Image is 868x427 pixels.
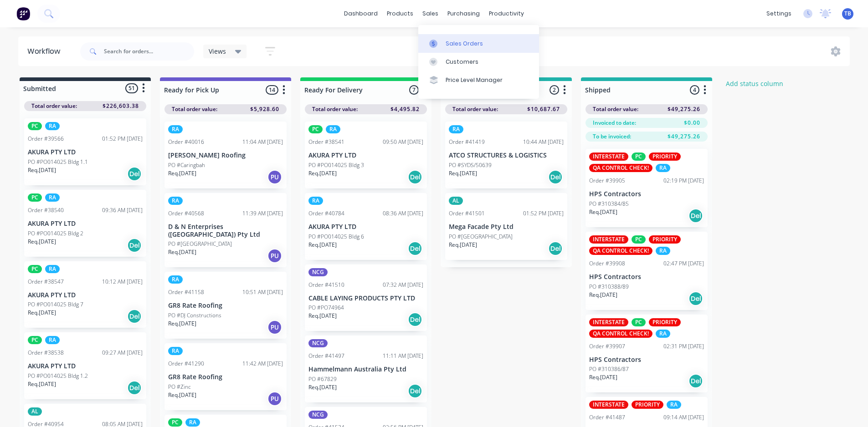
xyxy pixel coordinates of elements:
[28,349,64,357] div: Order #38538
[168,418,182,427] div: PC
[589,291,617,299] p: Req. [DATE]
[445,122,567,188] div: RAOrder #4141910:44 AM [DATE]ATCO STRUCTURES & LOGISTICSPO #SYDS/50639Req.[DATE]Del
[305,335,427,402] div: NCGOrder #4149711:11 AM [DATE]Hammelmann Australia Pty LtdPO #67829Req.[DATE]Del
[684,119,700,127] span: $0.00
[168,311,221,320] p: PO #DJ Constructions
[31,102,77,110] span: Total order value:
[168,373,283,381] p: GR8 Rate Roofing
[267,170,282,184] div: PU
[449,138,485,146] div: Order #41419
[452,105,498,113] span: Total order value:
[24,261,146,328] div: PCRAOrder #3854710:12 AM [DATE]AKURA PTY LTDPO #PO014025 Bldg 7Req.[DATE]Del
[589,235,628,244] div: INTERSTATE
[102,206,143,214] div: 09:36 AM [DATE]
[589,200,629,208] p: PO #310384/85
[168,360,204,368] div: Order #41290
[589,190,704,198] p: HPS Contractors
[185,418,200,427] div: RA
[209,46,226,56] span: Views
[267,320,282,335] div: PU
[168,152,283,159] p: [PERSON_NAME] Roofing
[45,122,60,130] div: RA
[589,373,617,381] p: Req. [DATE]
[28,238,56,246] p: Req. [DATE]
[382,7,418,20] div: products
[632,318,646,326] div: PC
[589,152,628,161] div: INTERSTATE
[308,411,328,419] div: NCG
[668,132,700,141] span: $49,275.26
[449,197,463,205] div: AL
[418,71,539,89] a: Price Level Manager
[449,209,485,218] div: Order #41501
[688,291,703,306] div: Del
[168,138,204,146] div: Order #40016
[586,149,708,227] div: INTERSTATEPCPRIORITYQA CONTROL CHECK!RAOrder #3990502:19 PM [DATE]HPS ContractorsPO #310384/85Req...
[168,275,183,284] div: RA
[632,152,646,161] div: PC
[383,209,423,218] div: 08:36 AM [DATE]
[308,138,344,146] div: Order #38541
[168,161,205,169] p: PO #Caringbah
[589,164,652,172] div: QA CONTROL CHECK!
[589,247,652,255] div: QA CONTROL CHECK!
[408,241,422,256] div: Del
[589,342,625,351] div: Order #39907
[127,309,142,324] div: Del
[589,283,629,291] p: PO #310388/89
[688,208,703,223] div: Del
[305,122,427,188] div: PCRAOrder #3854109:50 AM [DATE]AKURA PTY LTDPO #PO014025 Bldg 3Req.[DATE]Del
[168,288,204,296] div: Order #41158
[589,318,628,326] div: INTERSTATE
[548,170,563,184] div: Del
[308,197,323,205] div: RA
[250,105,279,113] span: $5,928.60
[308,161,364,169] p: PO #PO014025 Bldg 3
[632,401,663,409] div: PRIORITY
[663,413,704,422] div: 09:14 AM [DATE]
[28,229,83,238] p: PO #PO014025 Bldg 2
[586,232,708,310] div: INTERSTATEPCPRIORITYQA CONTROL CHECK!RAOrder #3990802:47 PM [DATE]HPS ContractorsPO #310388/89Req...
[589,208,617,216] p: Req. [DATE]
[383,138,423,146] div: 09:50 AM [DATE]
[45,336,60,344] div: RA
[45,193,60,202] div: RA
[408,170,422,184] div: Del
[28,166,56,174] p: Req. [DATE]
[164,272,287,339] div: RAOrder #4115810:51 AM [DATE]GR8 Rate RoofingPO #DJ ConstructionsReq.[DATE]PU
[446,40,483,48] div: Sales Orders
[593,132,631,141] span: To be invoiced:
[308,233,364,241] p: PO #PO014025 Bldg 6
[242,209,283,218] div: 11:39 AM [DATE]
[28,309,56,317] p: Req. [DATE]
[27,46,65,57] div: Workflow
[267,391,282,406] div: PU
[656,164,670,172] div: RA
[326,125,340,133] div: RA
[589,330,652,338] div: QA CONTROL CHECK!
[589,365,629,373] p: PO #310386/87
[649,318,681,326] div: PRIORITY
[408,384,422,398] div: Del
[45,265,60,273] div: RA
[242,360,283,368] div: 11:42 AM [DATE]
[168,223,283,239] p: D & N Enterprises ([GEOGRAPHIC_DATA]) Pty Ltd
[589,259,625,268] div: Order #39908
[339,7,382,20] a: dashboard
[28,278,64,286] div: Order #38547
[649,152,681,161] div: PRIORITY
[308,268,328,276] div: NCG
[390,105,420,113] span: $4,495.82
[632,235,646,244] div: PC
[308,223,423,231] p: AKURA PTY LTD
[24,190,146,257] div: PCRAOrder #3854009:36 AM [DATE]AKURA PTY LTDPO #PO014025 Bldg 2Req.[DATE]Del
[668,105,700,113] span: $49,275.26
[164,122,287,188] div: RAOrder #4001611:04 AM [DATE][PERSON_NAME] RoofingPO #CaringbahReq.[DATE]PU
[308,304,344,312] p: PO #PO74964
[168,209,204,218] div: Order #40568
[312,105,358,113] span: Total order value:
[308,125,323,133] div: PC
[28,372,88,380] p: PO #PO014025 Bldg 1.2
[24,332,146,399] div: PCRAOrder #3853809:27 AM [DATE]AKURA PTY LTDPO #PO014025 Bldg 1.2Req.[DATE]Del
[168,320,196,328] p: Req. [DATE]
